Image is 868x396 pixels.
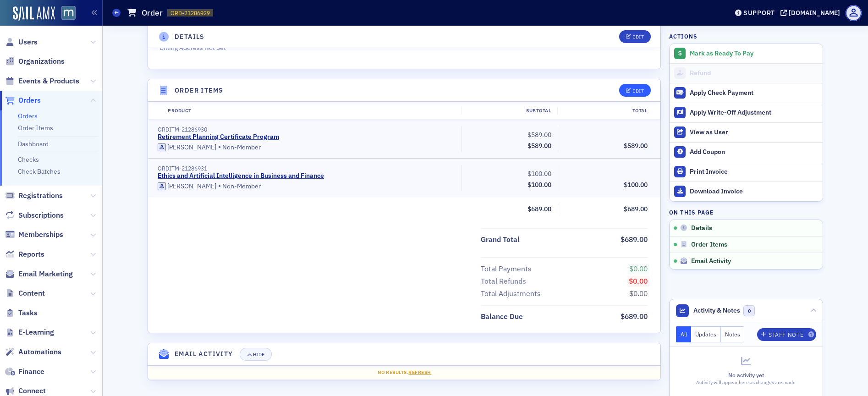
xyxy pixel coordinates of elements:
a: Retirement Planning Certificate Program [158,133,279,141]
a: Download Invoice [670,181,823,201]
div: Refund [690,69,818,77]
img: SailAMX [13,6,55,21]
button: Apply Write-Off Adjustment [670,103,823,122]
a: Memberships [5,230,63,240]
span: $100.00 [624,181,648,189]
a: Content [5,288,45,298]
div: Total Payments [481,264,532,275]
a: Connect [5,386,46,396]
button: Updates [691,326,721,342]
div: Total Refunds [481,276,526,287]
span: Activity & Notes [693,306,740,315]
div: No activity yet [676,371,816,379]
a: Dashboard [18,140,49,148]
div: Download Invoice [690,187,818,196]
a: [PERSON_NAME] [158,182,216,191]
span: Memberships [18,230,63,240]
a: Order Items [18,124,53,132]
a: Automations [5,347,61,357]
div: Staff Note [769,332,803,337]
span: Order Items [691,241,727,249]
div: No results. [154,369,654,376]
a: Finance [5,367,44,377]
button: View as User [670,122,823,142]
h4: Details [175,32,205,42]
span: $0.00 [629,289,648,298]
div: [PERSON_NAME] [167,182,216,191]
button: All [676,326,692,342]
span: $689.00 [621,312,648,321]
div: Subtotal [461,107,557,115]
span: Events & Products [18,76,79,86]
span: $689.00 [527,205,551,213]
a: Check Batches [18,167,60,176]
button: Notes [721,326,745,342]
a: Reports [5,249,44,259]
button: Apply Check Payment [670,83,823,103]
div: Total Adjustments [481,288,541,299]
button: Add Coupon [670,142,823,162]
span: Tasks [18,308,38,318]
div: Product [161,107,461,115]
span: $100.00 [527,170,551,178]
img: SailAMX [61,6,76,20]
span: Organizations [18,56,65,66]
div: Balance Due [481,311,523,322]
div: [PERSON_NAME] [167,143,216,152]
span: 0 [743,305,755,317]
span: ORD-21286929 [170,9,210,17]
button: Mark as Ready To Pay [670,44,823,63]
h4: On this page [669,208,823,216]
a: Print Invoice [670,162,823,181]
button: Edit [619,84,651,97]
div: Add Coupon [690,148,818,156]
span: Finance [18,367,44,377]
div: Total [557,107,654,115]
div: [DOMAIN_NAME] [789,9,840,17]
div: Support [743,9,775,17]
div: ORDITM-21286931 [158,165,455,172]
div: Non-Member [158,143,455,152]
h4: Email Activity [175,349,233,359]
button: Staff Note [757,328,816,341]
span: Total Refunds [481,276,529,287]
div: Print Invoice [690,168,818,176]
a: Orders [5,95,41,105]
span: Profile [846,5,862,21]
span: Balance Due [481,311,526,322]
div: Apply Write-Off Adjustment [690,109,818,117]
a: [PERSON_NAME] [158,143,216,152]
span: $100.00 [527,181,551,189]
span: $0.00 [629,264,648,273]
span: Users [18,37,38,47]
span: $689.00 [621,235,648,244]
button: [DOMAIN_NAME] [780,10,843,16]
a: E-Learning [5,327,54,337]
span: Total Payments [481,264,535,275]
div: Apply Check Payment [690,89,818,97]
a: Users [5,37,38,47]
h4: Order Items [175,86,223,95]
span: Subscriptions [18,210,64,220]
span: • [218,143,221,152]
span: Orders [18,95,41,105]
span: Automations [18,347,61,357]
span: Total Adjustments [481,288,544,299]
div: Activity will appear here as changes are made [676,379,816,386]
div: ORDITM-21286930 [158,126,455,133]
div: Mark as Ready To Pay [690,49,818,58]
span: Email Activity [691,257,731,265]
span: E-Learning [18,327,54,337]
a: Orders [18,112,38,120]
div: Edit [632,34,644,39]
button: Hide [240,348,272,361]
span: $589.00 [527,142,551,150]
div: Edit [632,88,644,93]
div: Non-Member [158,181,455,191]
span: $589.00 [624,142,648,150]
div: Hide [253,352,265,357]
a: Organizations [5,56,65,66]
span: $689.00 [624,205,648,213]
button: Edit [619,30,651,43]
